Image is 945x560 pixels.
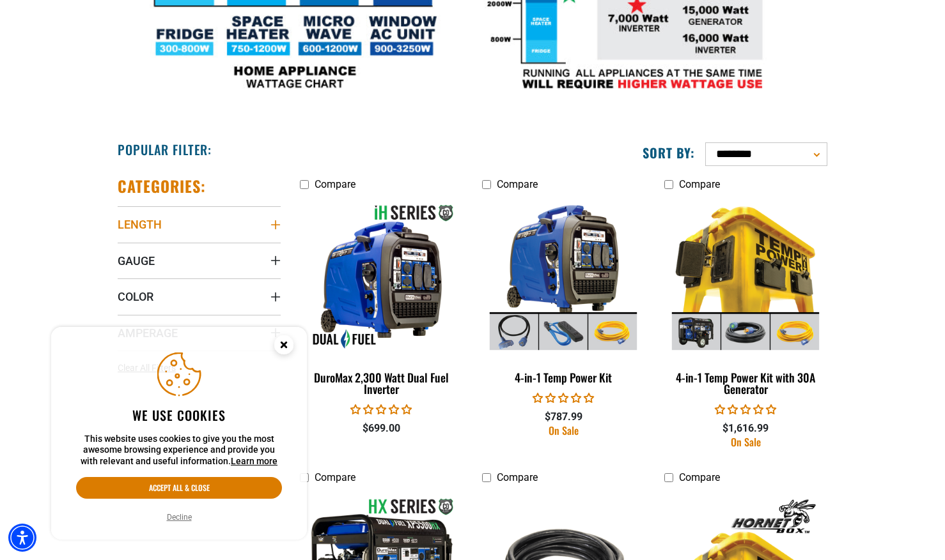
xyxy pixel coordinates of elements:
[163,511,196,524] button: Decline
[679,178,720,190] span: Compare
[51,327,307,540] aside: Cookie Consent
[300,197,463,402] a: DuroMax 2,300 Watt Dual Fuel Inverter DuroMax 2,300 Watt Dual Fuel Inverter
[76,407,282,423] h2: We use cookies
[497,471,538,483] span: Compare
[8,524,36,552] div: Accessibility Menu
[300,372,463,395] div: DuroMax 2,300 Watt Dual Fuel Inverter
[301,203,462,350] img: DuroMax 2,300 Watt Dual Fuel Inverter
[533,392,594,404] span: 0.00 stars
[715,404,776,416] span: 0.00 stars
[664,197,827,402] a: 4-in-1 Temp Power Kit with 30A Generator 4-in-1 Temp Power Kit with 30A Generator
[231,456,277,466] a: This website uses cookies to give you the most awesome browsing experience and provide you with r...
[300,421,463,436] div: $699.00
[315,471,355,483] span: Compare
[482,409,645,425] div: $787.99
[76,477,282,499] button: Accept all & close
[482,197,645,391] a: 4-in-1 Temp Power Kit 4-in-1 Temp Power Kit
[483,203,644,350] img: 4-in-1 Temp Power Kit
[664,372,827,395] div: 4-in-1 Temp Power Kit with 30A Generator
[643,144,695,161] label: Sort by:
[665,203,826,350] img: 4-in-1 Temp Power Kit with 30A Generator
[350,404,412,416] span: 0.00 stars
[315,178,355,190] span: Compare
[118,206,281,242] summary: Length
[497,178,538,190] span: Compare
[118,176,206,196] h2: Categories:
[118,315,281,351] summary: Amperage
[664,437,827,447] div: On Sale
[664,421,827,436] div: $1,616.99
[482,425,645,435] div: On Sale
[118,278,281,314] summary: Color
[118,217,162,232] span: Length
[118,326,178,340] span: Amperage
[118,289,153,304] span: Color
[261,327,307,367] button: Close this option
[118,141,212,158] h2: Popular Filter:
[76,434,282,467] p: This website uses cookies to give you the most awesome browsing experience and provide you with r...
[118,254,155,268] span: Gauge
[118,243,281,278] summary: Gauge
[482,372,645,383] div: 4-in-1 Temp Power Kit
[679,471,720,483] span: Compare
